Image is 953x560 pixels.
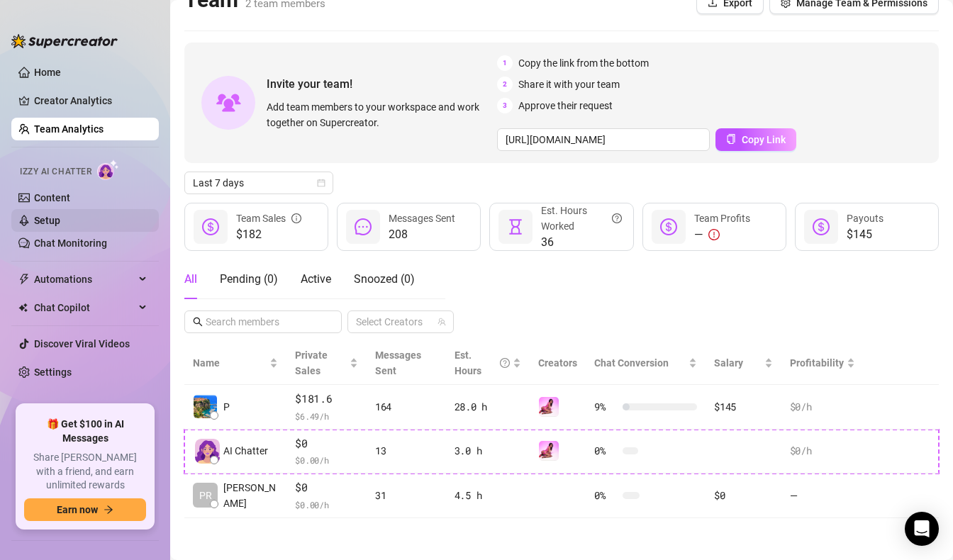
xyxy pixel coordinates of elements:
img: logo-BBDzfeDw.svg [11,34,118,48]
span: Profitability [790,357,844,369]
div: $145 [714,399,772,415]
div: — [694,226,750,243]
span: question-circle [612,203,622,234]
span: $0 [295,435,358,452]
span: 9 % [594,399,617,415]
div: 28.0 h [455,399,522,415]
span: Copy Link [742,134,786,145]
span: $145 [847,226,884,243]
span: Chat Copilot [34,296,135,319]
span: $ 6.49 /h [295,409,358,423]
div: $0 [714,488,772,503]
span: thunderbolt [18,274,30,285]
div: Pending ( 0 ) [220,271,278,288]
input: Search members [206,314,322,330]
a: Team Analytics [34,123,104,135]
span: Add team members to your workspace and work together on Supercreator. [267,99,491,130]
span: message [355,218,372,235]
span: $182 [236,226,301,243]
span: Copy the link from the bottom [518,55,649,71]
img: AI Chatter [97,159,119,180]
img: Priya [539,441,559,461]
span: $ 0.00 /h [295,453,358,467]
button: Copy Link [715,128,796,151]
span: 🎁 Get $100 in AI Messages [24,418,146,445]
span: Active [301,272,331,286]
div: 164 [375,399,438,415]
span: 0 % [594,443,617,459]
span: Snoozed ( 0 ) [354,272,415,286]
span: $181.6 [295,391,358,408]
span: Payouts [847,213,884,224]
img: Chat Copilot [18,303,28,313]
span: copy [726,134,736,144]
span: Share it with your team [518,77,620,92]
span: Share [PERSON_NAME] with a friend, and earn unlimited rewards [24,451,146,493]
th: Creators [530,342,586,385]
div: All [184,271,197,288]
span: 1 [497,55,513,71]
span: [PERSON_NAME] [223,480,278,511]
img: izzy-ai-chatter-avatar-DDCN_rTZ.svg [195,439,220,464]
span: Name [193,355,267,371]
div: Open Intercom Messenger [905,512,939,546]
button: Earn nowarrow-right [24,498,146,521]
span: question-circle [500,347,510,379]
span: search [193,317,203,327]
span: 2 [497,77,513,92]
span: dollar-circle [202,218,219,235]
span: 36 [541,234,621,251]
span: dollar-circle [660,218,677,235]
span: Last 7 days [193,172,325,194]
div: Est. Hours [455,347,511,379]
span: info-circle [291,211,301,226]
div: Est. Hours Worked [541,203,621,234]
span: PR [199,488,212,503]
span: Team Profits [694,213,750,224]
span: Izzy AI Chatter [20,165,91,179]
span: hourglass [507,218,524,235]
span: team [438,318,446,326]
td: — [781,474,864,518]
span: exclamation-circle [708,229,720,240]
div: $0 /h [790,399,855,415]
span: Salary [714,357,743,369]
a: Discover Viral Videos [34,338,130,349]
span: $0 [295,479,358,496]
span: Private Sales [295,349,328,376]
div: 4.5 h [455,488,522,503]
span: dollar-circle [813,218,830,235]
div: 13 [375,443,438,459]
span: Messages Sent [375,349,421,376]
span: arrow-right [104,505,113,515]
span: calendar [317,179,325,187]
img: Priya [539,397,559,417]
span: AI Chatter [223,443,268,459]
span: Earn now [57,504,98,515]
th: Name [184,342,286,385]
span: Invite your team! [267,75,497,93]
div: Team Sales [236,211,301,226]
span: $ 0.00 /h [295,498,358,512]
a: Settings [34,366,72,378]
span: Chat Conversion [594,357,669,369]
a: Content [34,192,70,203]
span: 208 [389,226,455,243]
a: Setup [34,215,60,226]
a: Chat Monitoring [34,237,107,249]
a: Home [34,67,61,78]
div: 31 [375,488,438,503]
span: P [223,399,230,415]
a: Creator Analytics [34,89,147,112]
span: Automations [34,268,135,291]
span: 3 [497,98,513,113]
span: 0 % [594,488,617,503]
div: 3.0 h [455,443,522,459]
span: Messages Sent [389,213,455,224]
img: P [194,395,217,418]
span: Approve their request [518,98,613,113]
div: $0 /h [790,443,855,459]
